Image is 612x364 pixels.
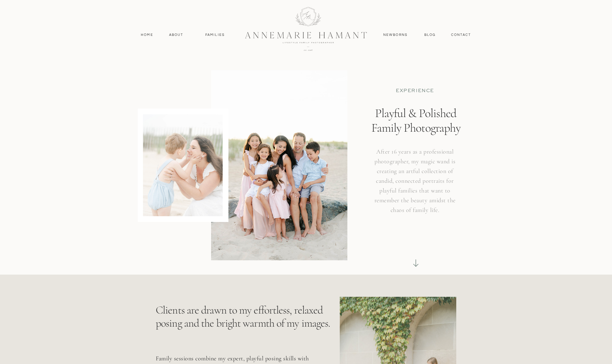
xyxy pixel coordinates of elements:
[167,32,185,38] a: About
[423,32,437,38] a: Blog
[201,32,229,38] a: Families
[381,32,410,38] a: Newborns
[377,88,452,94] p: EXPERIENCE
[370,147,460,225] h3: After 16 years as a professional photographer, my magic wand is creating an artful collection of ...
[448,32,474,38] a: contact
[138,32,156,38] a: Home
[366,106,465,161] h1: Playful & Polished Family Photography
[156,303,332,346] p: Clients are drawn to my effortless, relaxed posing and the bright warmth of my images.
